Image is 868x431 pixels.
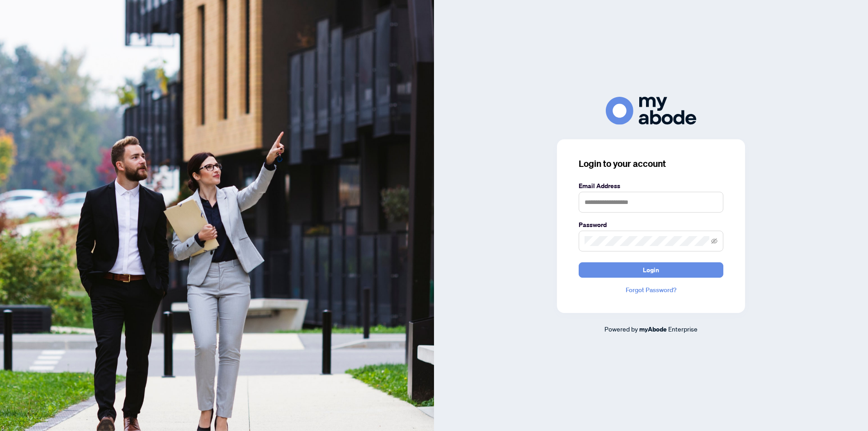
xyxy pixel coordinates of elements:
img: ma-logo [606,97,696,124]
label: Email Address [579,181,723,191]
label: Password [579,220,723,230]
h3: Login to your account [579,157,723,170]
span: Powered by [604,325,638,333]
button: Login [579,262,723,278]
a: myAbode [639,324,667,334]
a: Forgot Password? [579,285,723,295]
span: Login [643,263,659,277]
span: Enterprise [668,325,698,333]
span: eye-invisible [711,238,717,244]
